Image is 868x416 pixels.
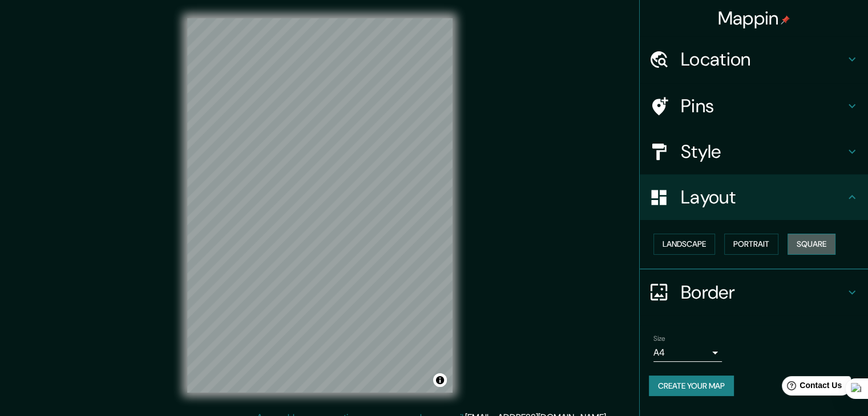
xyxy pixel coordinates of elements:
[681,48,845,71] h4: Location
[640,270,868,315] div: Border
[649,376,734,397] button: Create your map
[653,333,665,343] label: Size
[781,15,790,25] img: pin-icon.png
[653,234,715,255] button: Landscape
[433,373,447,387] button: Toggle attribution
[788,234,835,255] button: Square
[718,7,790,30] h4: Mappin
[681,281,845,304] h4: Border
[653,344,722,362] div: A4
[187,18,453,393] canvas: Map
[681,186,845,209] h4: Layout
[724,234,778,255] button: Portrait
[640,83,868,129] div: Pins
[640,174,868,220] div: Layout
[681,95,845,117] h4: Pins
[766,372,855,403] iframe: Help widget launcher
[640,129,868,174] div: Style
[640,36,868,82] div: Location
[681,140,845,163] h4: Style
